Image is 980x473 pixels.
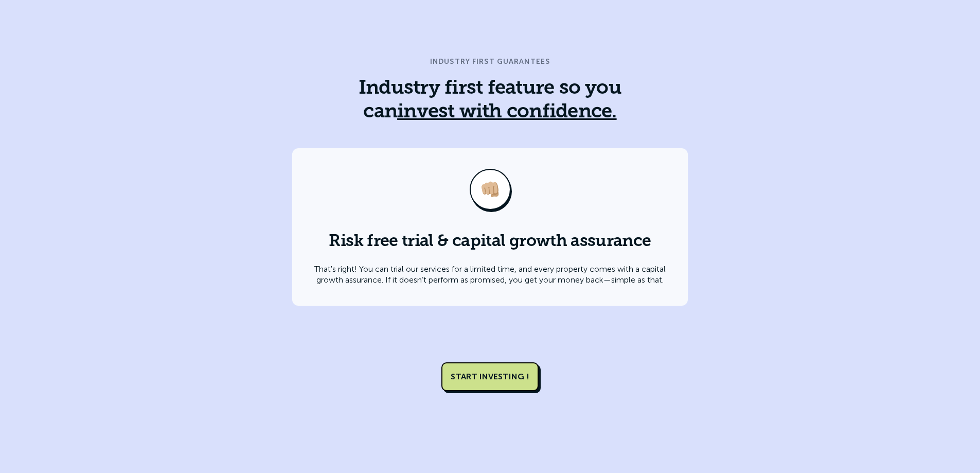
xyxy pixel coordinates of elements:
[397,102,617,122] span: invest with confidence.
[441,362,539,391] a: START INVESTING !
[329,231,651,254] h5: Risk free trial & capital growth assurance
[313,264,667,285] p: That's right! You can trial our services for a limited time, and every property comes with a capi...
[430,56,550,68] div: INDUSTRY FIRST GUARANTEES
[341,77,639,124] h3: Industry first feature so you can
[470,169,511,210] div: 👊🏼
